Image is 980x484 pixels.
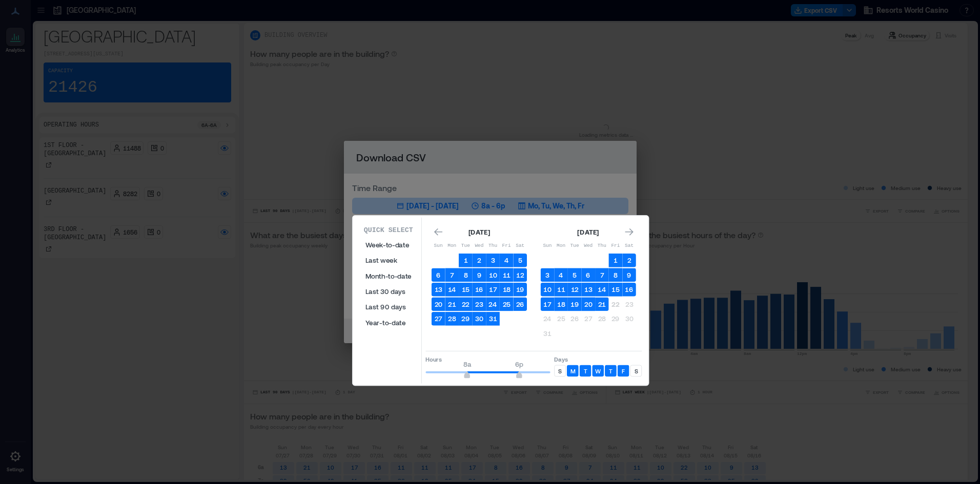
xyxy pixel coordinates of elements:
[609,268,623,282] button: 8
[459,283,473,297] button: 15
[459,268,473,282] button: 8
[554,283,568,297] button: 11
[595,367,601,374] p: W
[609,312,623,326] button: 29
[513,298,527,311] button: 26
[486,242,500,249] p: Thu
[581,242,595,249] p: Wed
[554,312,568,326] button: 25
[486,312,500,326] button: 31
[622,254,636,267] button: 2
[595,298,609,311] button: 21
[473,283,486,297] button: 16
[541,312,555,326] button: 24
[486,254,500,267] button: 3
[622,367,625,374] p: F
[445,242,459,249] p: Mon
[359,268,417,284] button: Month-to-date
[432,225,445,239] button: Go to previous month
[541,283,555,297] button: 10
[445,312,459,326] button: 28
[513,283,527,297] button: 19
[622,283,636,297] button: 16
[595,242,609,249] p: Thu
[581,283,595,297] button: 13
[486,283,500,297] button: 17
[635,367,638,374] p: S
[500,239,514,253] th: Friday
[581,298,595,311] button: 20
[515,360,523,368] span: 6p
[609,254,623,267] button: 1
[568,242,582,249] p: Tue
[554,355,642,363] p: Days
[581,268,595,282] button: 6
[459,242,473,249] p: Tue
[473,268,486,282] button: 9
[432,283,445,297] button: 13
[609,367,612,374] p: T
[541,239,555,253] th: Sunday
[595,239,609,253] th: Thursday
[359,252,417,268] button: Last week
[554,298,568,311] button: 18
[541,268,555,282] button: 3
[595,312,609,326] button: 28
[554,239,568,253] th: Monday
[425,355,550,363] p: Hours
[513,254,527,267] button: 5
[473,242,486,249] p: Wed
[463,360,471,368] span: 8a
[473,298,486,311] button: 23
[500,283,514,297] button: 18
[595,283,609,297] button: 14
[432,239,445,253] th: Sunday
[432,312,445,326] button: 27
[622,242,636,249] p: Sat
[459,298,473,311] button: 22
[359,315,417,330] button: Year-to-date
[609,283,623,297] button: 15
[622,239,636,253] th: Saturday
[541,242,555,249] p: Sun
[568,298,582,311] button: 19
[500,298,514,311] button: 25
[581,312,595,326] button: 27
[359,237,417,252] button: Week-to-date
[473,312,486,326] button: 30
[432,268,445,282] button: 6
[541,327,555,341] button: 31
[445,239,459,253] th: Monday
[513,239,527,253] th: Saturday
[541,298,555,311] button: 17
[432,242,445,249] p: Sun
[568,312,582,326] button: 26
[500,242,514,249] p: Fri
[445,268,459,282] button: 7
[609,239,623,253] th: Friday
[595,268,609,282] button: 7
[500,254,514,267] button: 4
[622,298,636,311] button: 23
[359,284,417,299] button: Last 30 days
[609,242,623,249] p: Fri
[445,298,459,311] button: 21
[359,299,417,314] button: Last 90 days
[513,268,527,282] button: 12
[364,225,413,235] p: Quick Select
[459,312,473,326] button: 29
[584,367,587,374] p: T
[570,367,576,374] p: M
[459,254,473,267] button: 1
[486,298,500,311] button: 24
[568,239,582,253] th: Tuesday
[558,367,562,374] p: S
[568,268,582,282] button: 5
[581,239,595,253] th: Wednesday
[575,226,602,238] div: [DATE]
[459,239,473,253] th: Tuesday
[473,239,486,253] th: Wednesday
[554,242,568,249] p: Mon
[486,268,500,282] button: 10
[568,283,582,297] button: 12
